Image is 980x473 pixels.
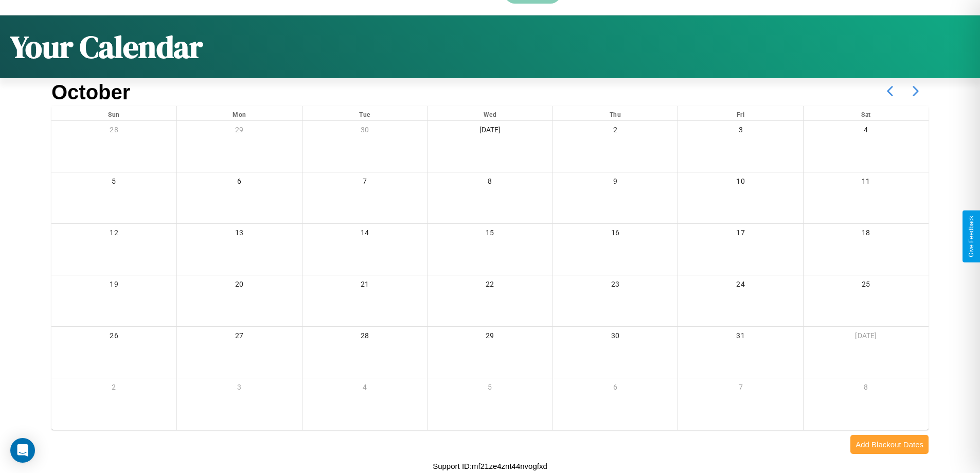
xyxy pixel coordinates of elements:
div: 20 [177,275,302,296]
div: 7 [678,378,803,399]
h2: October [51,81,130,104]
div: 27 [177,327,302,348]
div: 26 [51,327,176,348]
div: 6 [553,378,678,399]
div: 28 [51,121,176,142]
div: [DATE] [427,121,553,142]
div: Fri [678,106,803,120]
div: Wed [427,106,553,120]
div: 28 [302,327,427,348]
div: 8 [427,172,553,194]
div: 31 [678,327,803,348]
div: 2 [51,378,176,399]
div: 6 [177,172,302,194]
div: 18 [804,224,929,245]
div: 11 [804,172,929,194]
div: 5 [51,172,176,194]
div: Give Feedback [968,216,975,257]
div: 10 [678,172,803,194]
div: 3 [177,378,302,399]
div: 13 [177,224,302,245]
div: 8 [804,378,929,399]
div: Mon [177,106,302,120]
div: 4 [804,121,929,142]
div: 25 [804,275,929,296]
h1: Your Calendar [10,26,203,68]
div: 14 [302,224,427,245]
div: 15 [427,224,553,245]
div: 23 [553,275,678,296]
div: Sat [804,106,929,120]
div: 5 [427,378,553,399]
div: [DATE] [804,327,929,348]
div: 9 [553,172,678,194]
div: Thu [553,106,678,120]
div: 3 [678,121,803,142]
div: 21 [302,275,427,296]
div: 24 [678,275,803,296]
div: Open Intercom Messenger [10,438,35,463]
div: 4 [302,378,427,399]
div: 2 [553,121,678,142]
div: 30 [302,121,427,142]
div: Tue [302,106,427,120]
div: 30 [553,327,678,348]
div: 29 [427,327,553,348]
div: 12 [51,224,176,245]
div: 19 [51,275,176,296]
p: Support ID: mf21ze4znt44nvogfxd [433,459,547,473]
div: 16 [553,224,678,245]
div: Sun [51,106,176,120]
div: 17 [678,224,803,245]
div: 29 [177,121,302,142]
button: Add Blackout Dates [850,435,929,454]
div: 22 [427,275,553,296]
div: 7 [302,172,427,194]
